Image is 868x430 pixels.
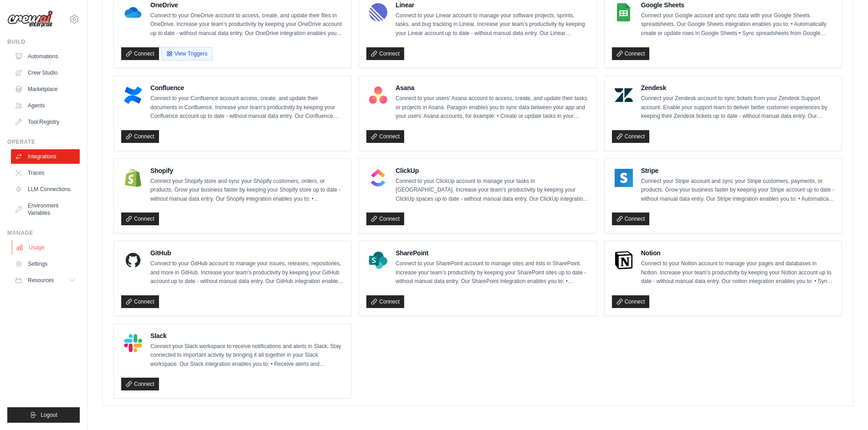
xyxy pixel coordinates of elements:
[11,273,80,288] button: Resources
[150,248,344,258] h4: GitHub
[612,130,650,143] a: Connect
[150,259,344,286] p: Connect to your GitHub account to manage your issues, releases, repositories, and more in GitHub....
[395,166,589,175] h4: ClickUp
[121,295,159,308] a: Connect
[641,177,834,204] p: Connect your Stripe account and sync your Stripe customers, payments, or products. Grow your busi...
[161,47,212,61] button: View Triggers
[641,248,834,258] h4: Notion
[612,212,650,225] a: Connect
[641,166,834,175] h4: Stripe
[395,94,589,121] p: Connect to your users’ Asana account to access, create, and update their tasks or projects in Asa...
[641,0,834,10] h4: Google Sheets
[12,240,81,255] a: Usage
[395,177,589,204] p: Connect to your ClickUp account to manage your tasks in [GEOGRAPHIC_DATA]. Increase your team’s p...
[369,169,387,187] img: ClickUp Logo
[124,169,142,187] img: Shopify Logo
[641,259,834,286] p: Connect to your Notion account to manage your pages and databases in Notion. Increase your team’s...
[11,115,80,129] a: Tool Registry
[612,47,650,60] a: Connect
[150,342,344,369] p: Connect your Slack workspace to receive notifications and alerts in Slack. Stay connected to impo...
[7,38,80,46] div: Build
[612,295,650,308] a: Connect
[366,130,404,143] a: Connect
[124,3,142,21] img: OneDrive Logo
[150,11,344,38] p: Connect to your OneDrive account to access, create, and update their files in OneDrive. Increase ...
[641,11,834,38] p: Connect your Google account and sync data with your Google Sheets spreadsheets. Our Google Sheets...
[150,94,344,121] p: Connect to your Confluence account access, create, and update their documents in Confluence. Incr...
[11,49,80,64] a: Automations
[7,138,80,146] div: Operate
[150,166,344,175] h4: Shopify
[150,177,344,204] p: Connect your Shopify store and sync your Shopify customers, orders, or products. Grow your busine...
[369,3,387,21] img: Linear Logo
[641,83,834,92] h4: Zendesk
[11,82,80,96] a: Marketplace
[615,3,633,21] img: Google Sheets Logo
[395,0,589,10] h4: Linear
[615,86,633,104] img: Zendesk Logo
[121,130,159,143] a: Connect
[11,257,80,271] a: Settings
[7,10,53,28] img: Logo
[7,407,80,423] button: Logout
[11,198,80,220] a: Environment Variables
[150,0,344,10] h4: OneDrive
[641,94,834,121] p: Connect your Zendesk account to sync tickets from your Zendesk Support account. Enable your suppo...
[28,277,54,284] span: Resources
[121,47,159,60] a: Connect
[150,331,344,340] h4: Slack
[121,378,159,390] a: Connect
[150,83,344,92] h4: Confluence
[369,86,387,104] img: Asana Logo
[11,66,80,80] a: Crew Studio
[11,182,80,197] a: LLM Connections
[11,98,80,113] a: Agents
[124,251,142,269] img: GitHub Logo
[41,411,57,419] span: Logout
[369,251,387,269] img: SharePoint Logo
[124,86,142,104] img: Confluence Logo
[7,229,80,237] div: Manage
[121,212,159,225] a: Connect
[124,334,142,352] img: Slack Logo
[11,149,80,164] a: Integrations
[366,295,404,308] a: Connect
[366,47,404,60] a: Connect
[395,11,589,38] p: Connect to your Linear account to manage your software projects, sprints, tasks, and bug tracking...
[615,169,633,187] img: Stripe Logo
[395,259,589,286] p: Connect to your SharePoint account to manage sites and lists in SharePoint. Increase your team’s ...
[366,212,404,225] a: Connect
[395,83,589,92] h4: Asana
[11,166,80,180] a: Traces
[615,251,633,269] img: Notion Logo
[395,248,589,258] h4: SharePoint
